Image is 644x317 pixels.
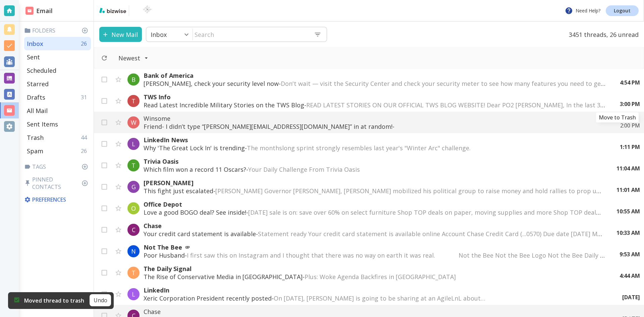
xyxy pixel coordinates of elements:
div: Move to Trash [596,112,639,122]
div: Drafts31 [24,91,91,104]
button: Undo [90,294,111,306]
p: 4:44 AM [620,272,640,279]
p: 26 [81,147,90,155]
div: Inbox26 [24,37,91,50]
p: [PERSON_NAME], check your security level now - [144,80,606,88]
p: All Mail [27,107,48,115]
p: Moved thread to trash [24,297,84,304]
p: Scheduled [27,66,56,74]
p: G [131,183,136,191]
input: Search [193,28,309,41]
span: Plus: Woke Agenda Backfires in [GEOGRAPHIC_DATA] ‌ ‌ ‌ ‌ ‌ ‌ ‌ ‌ ‌ ‌ ‌ ‌ ‌ ‌ ‌ ‌ ‌ ‌ ‌ ‌ ‌ ‌ ‌ ‌ ... [305,273,592,281]
span: ‌ ‌ ‌ ‌ ‌ ‌ ‌ ‌ ‌ ‌ ‌ ‌ ‌ ‌ ‌ ‌ ‌ ‌ ‌ ‌ ‌ ‌ ‌ ‌ ‌ ‌ ‌ ‌ ‌ ‌ ‌ ‌ ‌ ‌ ‌ ‌ ‌ ‌ ‌ ‌ ‌ ‌ ‌ ‌ ‌ ‌ ‌ ‌ ‌... [394,122,562,130]
p: 4:54 PM [620,79,640,86]
h2: Email [25,6,53,15]
p: O [131,204,136,212]
p: W [131,118,137,126]
p: Logout [614,8,631,13]
p: [PERSON_NAME] [144,179,603,187]
p: Chase [144,308,609,316]
p: T [131,97,136,105]
p: Winsome [144,114,607,122]
p: 11:01 AM [616,186,640,194]
p: 3:00 PM [620,100,640,108]
p: 44 [81,134,90,141]
p: T [131,269,136,277]
p: Sent Items [27,120,58,128]
p: Need Help? [565,7,600,15]
p: The Daily Signal [144,265,606,273]
button: Filter [112,51,155,65]
a: Logout [606,5,639,16]
p: B [131,75,136,84]
p: Chase [144,222,603,230]
p: 31 [81,94,90,101]
p: C [132,226,136,234]
p: N [131,247,136,255]
p: [DATE] [622,294,640,301]
div: Sent Items [24,117,91,131]
p: TWS Info [144,93,606,101]
p: 10:33 AM [616,229,640,236]
p: 2:00 PM [620,122,640,129]
p: Preferences [24,196,90,203]
p: Xeric Corporation President recently posted - [144,294,609,302]
p: Drafts [27,93,45,101]
p: Folders [24,27,91,34]
p: Tags [24,163,91,170]
p: Starred [27,80,49,88]
div: Scheduled [24,64,91,77]
img: BioTech International [132,5,163,16]
span: On [DATE], [PERSON_NAME] is going to be sharing at an AgileLnL about… ͏ ͏ ͏ ͏ ͏ ͏ ͏ ͏ ͏ ͏ ͏ ͏ ͏ ͏... [274,294,588,302]
p: T [131,161,136,169]
span: Your Daily Challenge From Trivia Oasis ‌ ‌ ‌ ‌ ‌ ‌ ‌ ‌ ‌ ‌ ‌ ‌ ‌ ‌ ‌ ‌ ‌ ‌ ‌ ‌ ‌ ‌ ‌ ‌ ‌ ‌ ‌ ‌ ‌ ... [248,165,496,173]
p: 3451 threads, 26 unread [565,27,639,42]
p: Poor Husband - [144,251,606,259]
p: 11:04 AM [616,165,640,172]
div: All Mail [24,104,91,117]
div: Starred [24,77,91,91]
p: Trash [27,134,44,142]
p: L [132,140,135,148]
p: Inbox [27,40,43,48]
p: Office Depot [144,200,603,208]
p: Why 'The Great Lock In' is trending - [144,144,606,152]
p: Bank of America [144,71,606,80]
button: New Mail [99,27,142,42]
p: L [132,290,135,298]
p: Spam [27,147,43,155]
p: Read Latest Incredible Military Stories on the TWS Blog - [144,101,606,109]
div: Trash44 [24,131,91,144]
p: 1:11 PM [620,143,640,151]
p: Inbox [151,31,167,39]
p: Friend- I didn’t type “[PERSON_NAME][EMAIL_ADDRESS][DOMAIN_NAME]” in at random! - [144,122,607,130]
span: The monthslong sprint strongly resembles last year's "Winter Arc" challenge. ͏ ͏ ͏ ͏ ͏ ͏ ͏ ͏ ͏ ͏ ... [247,144,563,152]
p: LinkedIn News [144,136,606,144]
p: Not The Bee [144,243,606,251]
button: Refresh [98,52,110,64]
p: 10:55 AM [616,208,640,215]
div: Preferences [23,193,91,206]
p: This fight just escalated - [144,187,603,195]
p: The Rise of Conservative Media in [GEOGRAPHIC_DATA] - [144,273,606,281]
p: LinkedIn [144,286,609,294]
p: Trivia Oasis [144,157,603,165]
div: Sent [24,50,91,64]
p: Which film won a record 11 Oscars? - [144,165,603,173]
p: Your credit card statement is available - [144,230,603,238]
p: Love a good BOGO deal? See inside! - [144,208,603,216]
p: 9:53 AM [620,251,640,258]
div: Spam26 [24,144,91,158]
img: bizwise [99,8,126,13]
p: Pinned Contacts [24,176,91,191]
p: Sent [27,53,40,61]
p: 26 [81,40,90,47]
img: DashboardSidebarEmail.svg [25,7,34,15]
